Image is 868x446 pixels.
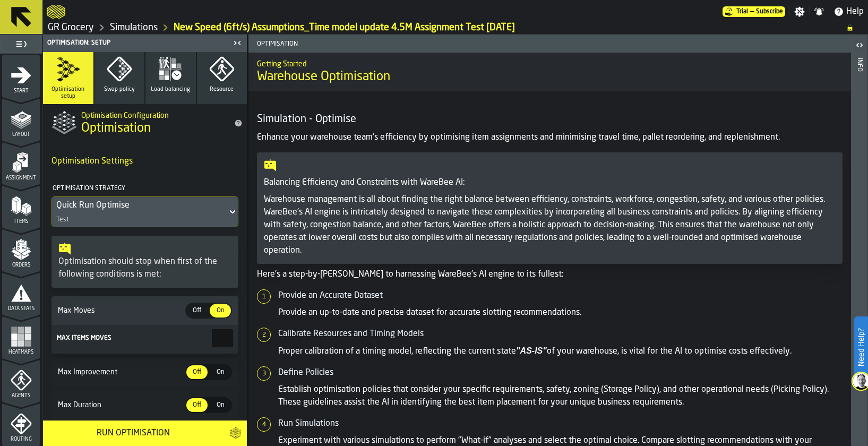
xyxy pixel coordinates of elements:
[43,104,247,142] div: title-Optimisation
[2,55,40,97] li: menu Start
[2,229,40,271] li: menu Orders
[47,2,65,21] a: logo-header
[851,35,867,446] header: Info
[188,400,205,410] span: Off
[185,303,209,319] label: button-switch-multi-Off
[855,318,867,377] label: Need Help?
[110,22,158,33] a: link-to-/wh/i/e451d98b-95f6-4604-91ff-c80219f9c36d
[186,398,208,412] div: thumb
[210,398,231,412] div: thumb
[223,421,247,446] button: button-
[2,98,40,141] li: menu Layout
[48,22,94,33] a: link-to-/wh/i/e451d98b-95f6-4604-91ff-c80219f9c36d
[723,6,785,17] a: link-to-/wh/i/e451d98b-95f6-4604-91ff-c80219f9c36d/pricing/
[81,109,226,120] h2: Sub Title
[43,421,223,446] button: button-Run Optimisation
[264,193,836,257] p: Warehouse management is all about finding the right balance between efficiency, constraints, work...
[210,304,231,318] div: thumb
[2,349,40,355] span: Heatmaps
[209,364,232,380] label: button-switch-multi-On
[2,359,40,402] li: menu Agents
[47,39,110,47] span: Optimisation: Setup
[47,21,864,34] nav: Breadcrumb
[278,383,843,409] p: Establish optimisation policies that consider your specific requirements, safety, zoning (Storage...
[56,329,234,347] label: react-aria8619164798-:r7h:
[257,58,843,68] h2: Sub Title
[212,306,229,315] span: On
[2,219,40,225] span: Items
[856,56,863,443] div: Info
[736,8,748,15] span: Trial
[278,345,843,358] p: Proper calibration of a timing model, reflecting the current state of your warehouse, is vital fo...
[723,6,785,17] div: Menu Subscription
[2,132,40,138] span: Layout
[209,303,232,319] label: button-switch-multi-On
[264,176,836,189] p: Balancing Efficiency and Constraints with WareBee AI:
[2,262,40,268] span: Orders
[51,196,238,227] div: DropdownMenuValue-1Test
[186,365,208,379] div: thumb
[51,181,236,196] h4: Optimisation Strategy
[750,8,754,15] span: —
[49,427,217,440] div: Run Optimisation
[278,328,843,340] h5: Calibrate Resources and Timing Models
[56,401,185,409] span: Max Duration
[810,6,829,17] label: button-toggle-Notifications
[2,88,40,94] span: Start
[151,86,190,93] span: Load balancing
[212,400,229,410] span: On
[2,185,40,228] li: menu Items
[210,365,231,379] div: thumb
[2,272,40,315] li: menu Data Stats
[56,199,223,212] div: DropdownMenuValue-1
[278,289,843,302] h5: Provide an Accurate Dataset
[57,335,111,341] span: Max Items Moves
[210,86,234,93] span: Resource
[185,397,209,413] label: button-switch-multi-Off
[81,120,151,137] span: Optimisation
[278,366,843,379] h5: Define Policies
[2,306,40,312] span: Data Stats
[2,393,40,399] span: Agents
[278,417,843,430] h5: Run Simulations
[756,8,783,15] span: Subscribe
[248,53,851,91] div: title-Warehouse Optimisation
[186,304,208,318] div: thumb
[2,403,40,445] li: menu Routing
[253,40,552,48] span: Optimisation
[56,306,185,315] span: Max Moves
[2,37,40,52] label: button-toggle-Toggle Full Menu
[51,151,238,172] h4: Optimisation Settings
[230,37,245,49] label: button-toggle-Close me
[2,316,40,358] li: menu Heatmaps
[2,142,40,184] li: menu Assignment
[829,5,868,18] label: button-toggle-Help
[516,346,547,355] em: "AS-IS"
[56,368,185,376] span: Max Improvement
[188,367,205,377] span: Off
[58,255,231,281] div: Optimisation should stop when first of the following conditions is met:
[209,397,232,413] label: button-switch-multi-On
[846,5,864,18] span: Help
[212,367,229,377] span: On
[257,112,843,127] h4: Simulation - Optimise
[185,364,209,380] label: button-switch-multi-Off
[790,6,809,17] label: button-toggle-Settings
[56,216,69,224] div: Test
[852,37,867,56] label: button-toggle-Open
[188,306,205,315] span: Off
[257,131,843,144] p: Enhance your warehouse team's efficiency by optimising item assignments and minimising travel tim...
[174,22,515,33] a: link-to-/wh/i/e451d98b-95f6-4604-91ff-c80219f9c36d/simulations/9b0e72c8-4d7f-4f50-90ff-3a3b9f49c177
[47,86,89,100] span: Optimisation setup
[212,329,233,347] input: react-aria8619164798-:r7h: react-aria8619164798-:r7h:
[2,175,40,181] span: Assignment
[2,436,40,442] span: Routing
[257,68,390,85] span: Warehouse Optimisation
[278,306,843,319] p: Provide an up-to-date and precise dataset for accurate slotting recommendations.
[104,86,135,93] span: Swap policy
[257,268,843,281] p: Here's a step-by-[PERSON_NAME] to harnessing WareBee's AI engine to its fullest:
